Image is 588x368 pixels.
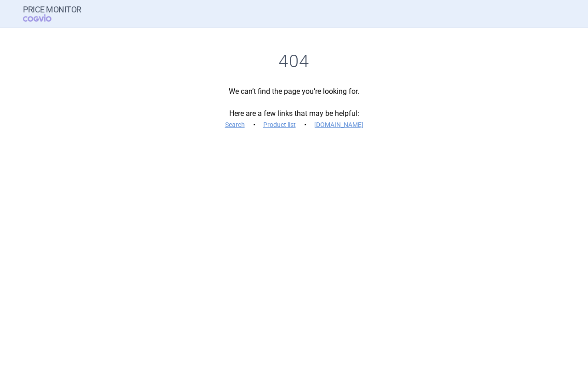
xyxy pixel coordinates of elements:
span: COGVIO [23,14,64,22]
a: Price MonitorCOGVIO [23,5,81,23]
p: We can’t find the page you’re looking for. Here are a few links that may be helpful: [23,86,565,130]
a: Product list [263,121,296,128]
i: • [300,120,310,129]
a: Search [225,121,245,128]
strong: Price Monitor [23,5,81,14]
i: • [249,120,259,129]
h1: 404 [23,51,565,72]
a: [DOMAIN_NAME] [314,121,363,128]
